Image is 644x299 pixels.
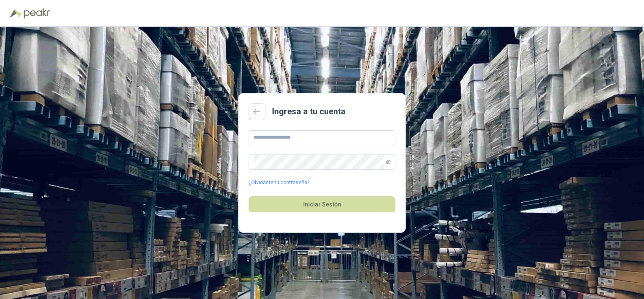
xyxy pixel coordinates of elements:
span: eye-invisible [386,160,391,165]
img: Logo [10,9,22,18]
h2: Ingresa a tu cuenta [272,105,345,118]
a: ¿Olvidaste tu contraseña? [249,179,309,187]
button: Iniciar Sesión [249,196,395,212]
img: Peakr [23,8,50,18]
